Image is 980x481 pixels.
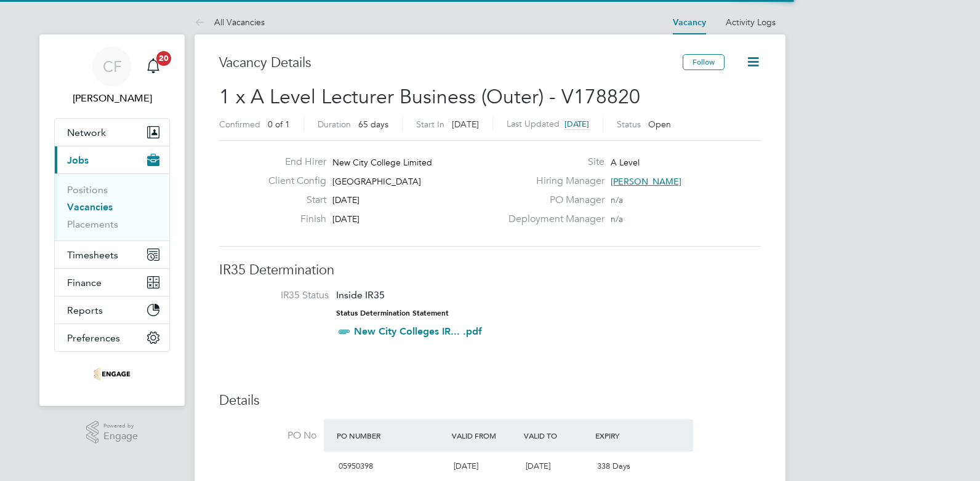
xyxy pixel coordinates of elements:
[55,173,169,240] div: Jobs
[339,461,373,471] span: 05950398
[219,119,260,130] label: Confirmed
[195,17,265,28] a: All Vacancies
[67,127,106,138] span: Network
[611,157,640,168] span: A Level
[67,304,103,316] span: Reports
[259,175,326,188] label: Client Config
[592,424,664,447] div: Expiry
[259,213,326,226] label: Finish
[521,424,593,447] div: Valid To
[219,392,761,410] h3: Details
[507,118,560,129] label: Last Updated
[501,194,604,207] label: PO Manager
[673,17,706,28] a: Vacancy
[501,156,604,169] label: Site
[449,424,521,447] div: Valid From
[55,296,169,324] button: Reports
[39,34,185,406] nav: Main navigation
[416,119,444,130] label: Start In
[141,47,166,86] a: 20
[86,421,139,444] a: Powered byEngage
[259,156,326,169] label: End Hirer
[318,119,351,130] label: Duration
[452,119,479,130] span: [DATE]
[726,17,776,28] a: Activity Logs
[103,421,138,431] span: Powered by
[219,85,640,109] span: 1 x A Level Lecturer Business (Outer) - V178820
[268,119,290,130] span: 0 of 1
[354,325,482,337] a: New City Colleges IR... .pdf
[54,47,170,106] a: CF[PERSON_NAME]
[336,289,385,301] span: Inside IR35
[231,289,329,302] label: IR35 Status
[683,54,725,70] button: Follow
[103,431,138,442] span: Engage
[219,54,683,72] h3: Vacancy Details
[67,154,89,166] span: Jobs
[103,58,122,74] span: CF
[526,461,550,471] span: [DATE]
[67,184,108,196] a: Positions
[501,175,604,188] label: Hiring Manager
[55,269,169,296] button: Finance
[54,364,170,384] a: Go to home page
[597,461,630,471] span: 338 Days
[55,119,169,146] button: Network
[67,218,118,230] a: Placements
[67,277,102,288] span: Finance
[259,194,326,207] label: Start
[611,194,623,205] span: n/a
[336,309,449,317] strong: Status Determination Statement
[67,249,118,261] span: Timesheets
[55,324,169,351] button: Preferences
[55,241,169,268] button: Timesheets
[55,146,169,173] button: Jobs
[67,332,120,344] span: Preferences
[332,213,359,225] span: [DATE]
[501,213,604,226] label: Deployment Manager
[156,51,171,66] span: 20
[332,176,421,187] span: [GEOGRAPHIC_DATA]
[94,364,131,384] img: omniapeople-logo-retina.png
[54,91,170,106] span: Cam Fisher
[358,119,388,130] span: 65 days
[648,119,671,130] span: Open
[334,424,449,447] div: PO Number
[617,119,641,130] label: Status
[332,157,432,168] span: New City College Limited
[611,176,681,187] span: [PERSON_NAME]
[219,261,761,279] h3: IR35 Determination
[611,213,623,225] span: n/a
[67,201,113,213] a: Vacancies
[219,429,316,442] label: PO No
[564,119,589,129] span: [DATE]
[454,461,478,471] span: [DATE]
[332,194,359,205] span: [DATE]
